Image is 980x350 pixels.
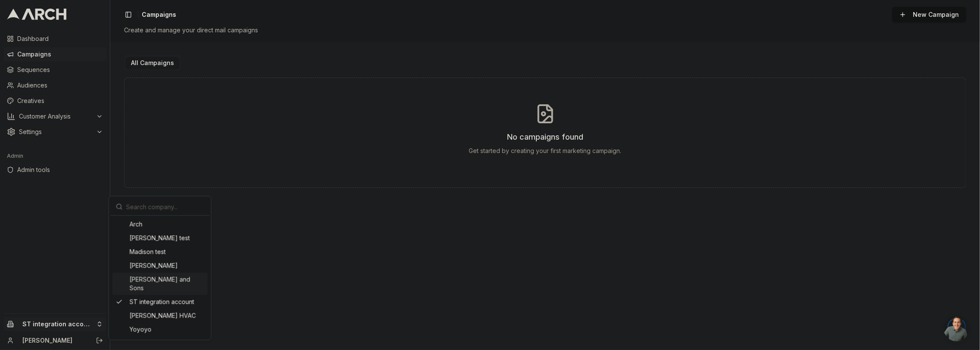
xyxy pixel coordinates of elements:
[112,231,208,245] div: [PERSON_NAME] test
[112,309,208,322] div: [PERSON_NAME] HVAC
[126,198,204,215] input: Search company...
[112,259,208,272] div: [PERSON_NAME]
[111,216,209,338] div: Suggestions
[112,272,208,295] div: [PERSON_NAME] and Sons
[112,245,208,259] div: Madison test
[112,322,208,336] div: Yoyoyo
[112,295,208,309] div: ST integration account
[112,217,208,231] div: Arch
